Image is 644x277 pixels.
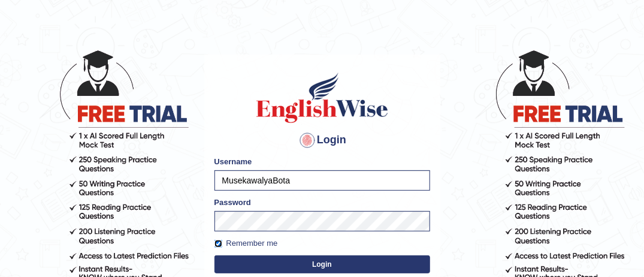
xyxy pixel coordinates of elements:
[214,237,278,249] label: Remember me
[214,197,251,208] label: Password
[214,156,252,167] label: Username
[254,71,391,125] img: Logo of English Wise sign in for intelligent practice with AI
[214,255,430,273] button: Login
[214,240,222,248] input: Remember me
[214,131,430,150] h4: Login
